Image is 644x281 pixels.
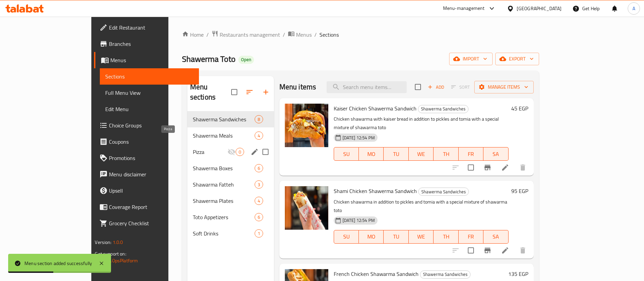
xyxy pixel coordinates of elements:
a: Menus [288,30,312,39]
div: Shawerma Sandwiches8 [187,111,274,127]
div: Toto Appetizers [193,213,255,221]
span: Menus [110,56,194,64]
span: Edit Menu [105,105,194,113]
span: Coupons [109,138,194,146]
div: items [255,213,263,221]
span: Menus [296,31,312,39]
h2: Menu sections [190,82,231,102]
button: WE [409,230,434,244]
button: SU [334,230,359,244]
span: Shawerma Sandwiches [419,188,468,196]
div: Shawarma Fatteh [193,180,255,189]
a: Support.OpsPlatform [95,256,138,265]
button: SA [483,230,508,244]
button: TH [434,147,458,161]
button: delete [515,159,531,176]
span: Branches [109,40,194,48]
span: Edit Restaurant [109,23,194,32]
button: TH [434,230,458,244]
span: TU [386,232,406,242]
a: Edit Menu [100,101,199,117]
input: search [327,81,407,93]
span: Shawerma Sandwiches [193,115,255,123]
a: Choice Groups [94,117,199,134]
h6: 45 EGP [511,104,528,113]
button: Manage items [474,81,534,93]
span: 4 [255,133,263,139]
span: Open [238,57,254,63]
span: 1 [255,230,263,237]
button: Branch-specific-item [479,242,496,259]
span: TH [436,149,456,159]
div: Soft Drinks1 [187,225,274,242]
span: 6 [255,214,263,221]
span: SA [486,232,505,242]
span: TU [386,149,406,159]
span: Restaurants management [220,31,280,39]
span: A [632,5,635,12]
button: Add section [258,84,274,100]
span: 6 [255,165,263,172]
a: Sections [100,68,199,85]
div: Shawerma Boxes6 [187,160,274,176]
span: Coverage Report [109,203,194,211]
a: Upsell [94,182,199,199]
span: Sections [319,31,339,39]
div: Shawerma Sandwiches [420,270,471,279]
span: 3 [255,181,263,188]
li: / [283,31,285,39]
button: FR [459,147,483,161]
span: FR [461,232,481,242]
span: Upsell [109,187,194,195]
button: export [495,53,539,65]
div: Menu-management [443,4,485,13]
button: Add [425,82,447,92]
span: Shawerma Meals [193,131,255,140]
span: Soft Drinks [193,229,255,238]
span: TH [436,232,456,242]
span: Select to update [464,243,478,258]
div: Shawerma Plates4 [187,193,274,209]
span: 1.0.0 [113,238,123,247]
div: items [255,131,263,140]
span: Select section [411,80,425,94]
img: Shami Chicken Shawerma Sandwich [285,186,328,230]
button: MO [359,147,384,161]
button: SA [483,147,508,161]
span: Select section first [447,82,474,92]
span: Shami Chicken Shawerma Sandwich [334,186,417,196]
a: Menus [94,52,199,68]
span: Shawerma Sandwiches [420,270,470,278]
span: Menu disclaimer [109,170,194,178]
div: Shawerma Sandwiches [418,105,468,113]
a: Menu disclaimer [94,166,199,182]
nav: breadcrumb [182,30,539,39]
span: export [501,55,534,63]
h6: 135 EGP [508,269,528,279]
div: [GEOGRAPHIC_DATA] [517,5,562,12]
span: Sections [105,72,194,81]
span: Add item [425,82,447,92]
h2: Menu items [279,82,316,92]
button: delete [515,242,531,259]
span: Choice Groups [109,121,194,129]
span: Promotions [109,154,194,162]
a: Edit Restaurant [94,19,199,36]
h6: 95 EGP [511,186,528,196]
span: Select to update [464,160,478,175]
span: SA [486,149,505,159]
span: [DATE] 12:54 PM [340,135,378,141]
span: import [455,55,487,63]
a: Edit menu item [501,163,509,172]
span: 4 [255,198,263,204]
p: Chicken shawarma with kaiser bread in addition to pickles and tomia with a special mixture of sha... [334,115,509,132]
div: Pizza0edit [187,144,274,160]
button: FR [459,230,483,244]
span: Shawerma Boxes [193,164,255,172]
span: Version: [95,238,111,247]
span: MO [362,149,381,159]
span: 8 [255,116,263,123]
button: edit [250,147,260,157]
div: Shawerma Sandwiches [418,188,469,196]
